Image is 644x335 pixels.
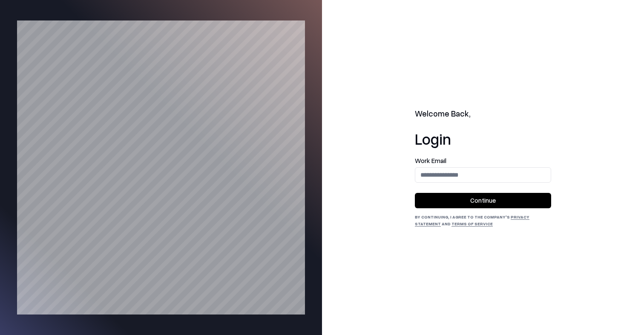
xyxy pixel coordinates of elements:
h2: Welcome Back, [415,108,551,120]
div: By continuing, I agree to the Company's and [415,213,551,227]
h1: Login [415,130,551,147]
a: Privacy Statement [415,214,529,226]
a: Terms of Service [451,221,493,226]
label: Work Email [415,157,551,164]
button: Continue [415,193,551,208]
